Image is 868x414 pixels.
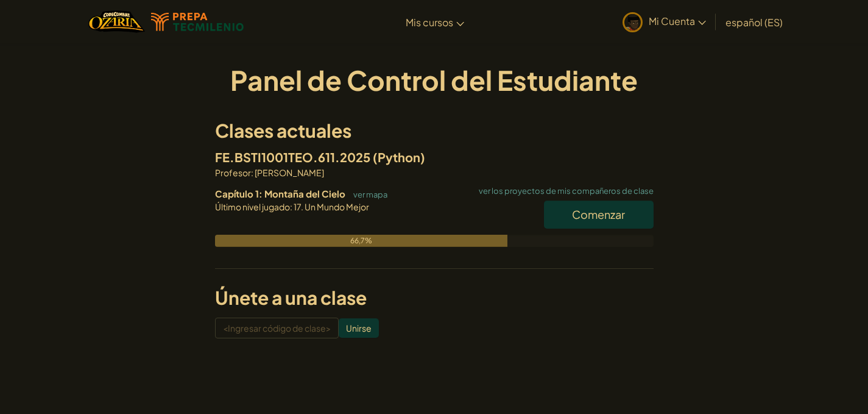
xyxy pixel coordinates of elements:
font: Clases actuales [215,119,351,142]
input: Unirse [339,318,379,338]
a: español (ES) [719,5,789,38]
img: avatar [623,12,643,32]
font: Último nivel jugado [215,201,290,212]
font: (Python) [373,149,425,165]
font: Capítulo 1: Montaña del Cielo [215,188,345,199]
font: Comenzar [572,207,625,221]
font: [PERSON_NAME] [255,167,324,178]
font: Únete a una clase [215,286,367,309]
font: : [290,201,292,212]
font: Panel de Control del Estudiante [230,63,638,97]
a: Mis cursos [400,5,470,38]
button: Comenzar [544,201,654,229]
font: ver mapa [353,190,387,199]
img: Hogar [88,9,145,34]
font: Mi Cuenta [649,15,695,27]
font: español (ES) [725,16,783,29]
font: Un Mundo Mejor [305,201,369,212]
img: Logotipo de Tecmilenio [151,13,244,31]
a: Mi Cuenta [616,2,712,41]
font: Profesor [215,167,251,178]
font: FE.BSTI1001TEO.611.2025 [215,149,370,165]
a: Logotipo de Ozaria de CodeCombat [88,9,145,34]
font: : [251,167,253,178]
font: Mis cursos [406,16,453,29]
font: 66,7% [350,236,372,245]
font: 17. [294,201,303,212]
input: <Ingresar código de clase> [215,318,339,338]
font: ver los proyectos de mis compañeros de clase [479,186,654,196]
